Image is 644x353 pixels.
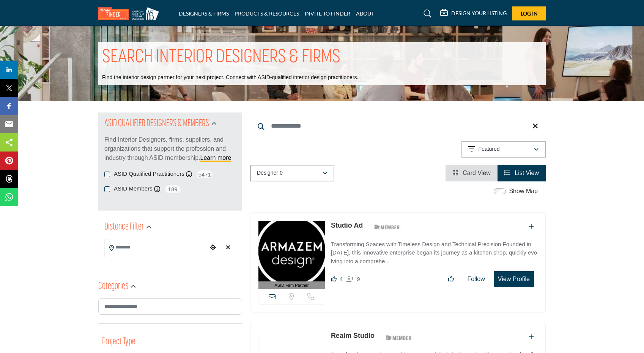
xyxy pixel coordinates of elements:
h2: Distance Filter [104,220,144,234]
span: Card View [463,170,491,176]
a: Realm Studio [331,332,375,339]
p: Designer 0 [257,169,283,177]
label: Show Map [509,187,538,196]
button: Featured [461,141,546,158]
h1: SEARCH INTERIOR DESIGNERS & FIRMS [102,46,340,69]
a: Transforming Spaces with Timeless Design and Technical Precision Founded in [DATE], this innovati... [331,236,538,266]
a: Learn more [200,155,231,161]
p: Find Interior Designers, firms, suppliers, and organizations that support the profession and indu... [104,135,236,162]
div: Clear search location [222,240,234,256]
p: Find the interior design partner for your next project. Connect with ASID-qualified interior desi... [102,74,358,81]
button: Like listing [443,272,459,287]
i: Likes [331,276,337,282]
a: View List [504,170,539,176]
input: ASID Members checkbox [104,186,110,192]
a: Add To List [529,223,534,230]
span: ASID Firm Partner [275,282,309,289]
button: Follow [463,272,490,287]
input: Search Location [105,240,207,255]
p: Featured [479,145,500,153]
li: Card View [446,165,498,181]
a: ABOUT [356,10,374,17]
h2: ASID QUALIFIED DESIGNERS & MEMBERS [104,117,209,131]
p: Realm Studio [331,331,375,341]
label: ASID Members [114,184,153,193]
h5: DESIGN YOUR LISTING [451,10,507,17]
div: Followers [346,275,360,284]
input: Search Keyword [250,117,546,135]
button: Log In [512,6,546,20]
div: DESIGN YOUR LISTING [440,9,507,18]
h2: Categories [98,280,128,294]
img: ASID Members Badge Icon [370,222,404,232]
a: View Card [452,170,491,176]
span: 4 [340,276,343,282]
input: ASID Qualified Practitioners checkbox [104,172,110,177]
label: ASID Qualified Practitioners [114,170,184,178]
a: ASID Firm Partner [258,221,325,289]
button: View Profile [494,271,534,287]
span: 5471 [196,170,213,179]
li: List View [498,165,546,181]
img: ASID Members Badge Icon [382,333,416,342]
span: Log In [521,10,538,17]
a: PRODUCTS & RESOURCES [235,10,299,17]
a: Add To List [529,334,534,340]
a: Studio Ad [331,222,363,229]
button: Designer 0 [250,165,334,181]
p: Studio Ad [331,220,363,231]
span: 9 [357,276,360,282]
span: 189 [164,184,181,194]
button: Project Type [102,335,135,349]
a: INVITE TO FINDER [305,10,350,17]
p: Transforming Spaces with Timeless Design and Technical Precision Founded in [DATE], this innovati... [331,240,538,266]
input: Search Category [98,298,242,315]
div: Choose your current location [207,240,219,256]
a: Search [416,8,436,20]
img: Studio Ad [258,221,325,281]
img: Site Logo [98,7,163,20]
span: List View [515,170,539,176]
a: DESIGNERS & FIRMS [179,10,229,17]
